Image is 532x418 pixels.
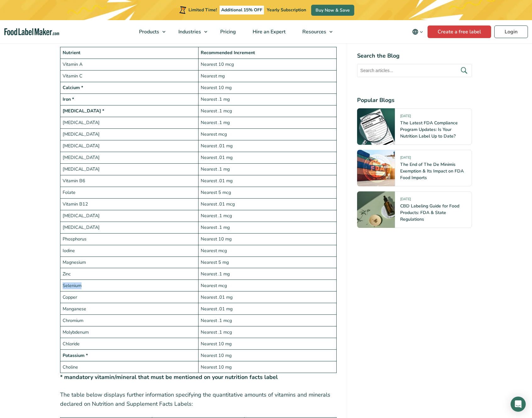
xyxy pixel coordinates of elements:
td: Manganese [60,303,198,315]
td: Nearest .1 mcg [198,105,336,117]
td: Iodine [60,245,198,257]
strong: Calcium * [63,84,83,91]
span: Resources [300,28,327,35]
td: Nearest mcg [198,245,336,257]
button: Change language [408,25,428,38]
span: Industries [176,28,202,35]
td: Nearest .1 mg [198,268,336,280]
strong: Nutrient [63,49,81,56]
h4: Search the Blog [357,52,472,60]
td: Zinc [60,268,198,280]
span: [DATE] [400,155,411,162]
a: Industries [170,20,210,43]
td: Nearest 10 mcg [198,59,336,70]
td: Vitamin B12 [60,198,198,210]
a: Resources [294,20,336,43]
a: Create a free label [428,25,491,38]
td: Molybdenum [60,326,198,338]
td: Vitamin A [60,59,198,70]
span: Pricing [218,28,237,35]
td: Nearest .01 mg [198,175,336,187]
td: Nearest .1 mcg [198,210,336,222]
td: Nearest 10 mg [198,338,336,350]
td: Nearest 10 mg [198,233,336,245]
td: Nearest mcg [198,128,336,140]
span: Additional 15% OFF [220,6,264,14]
td: Choline [60,361,198,373]
td: [MEDICAL_DATA] [60,128,198,140]
td: Copper [60,291,198,303]
a: Buy Now & Save [311,5,354,16]
p: The table below displays further information specifying the quantitative amounts of vitamins and ... [60,390,337,409]
td: [MEDICAL_DATA] [60,222,198,233]
td: Nearest .1 mg [198,93,336,105]
td: Vitamin B6 [60,175,198,187]
td: [MEDICAL_DATA] [60,117,198,128]
a: CBD Labeling Guide for Food Products: FDA & State Regulations [400,203,459,222]
td: Nearest .01 mg [198,152,336,163]
td: Nearest .1 mg [198,117,336,128]
a: Login [494,25,528,38]
a: The End of The De Minimis Exemption & Its Impact on FDA Food Imports [400,161,464,181]
td: Nearest .01 mcg [198,198,336,210]
td: [MEDICAL_DATA] [60,163,198,175]
td: Nearest .01 mg [198,291,336,303]
input: Search articles... [357,64,472,77]
td: [MEDICAL_DATA] [60,152,198,163]
td: Nearest 10 mg [198,350,336,361]
span: [DATE] [400,197,411,204]
a: Pricing [212,20,243,43]
td: Nearest 5 mg [198,257,336,268]
td: [MEDICAL_DATA] [60,140,198,152]
strong: [MEDICAL_DATA] * [63,108,104,114]
a: Food Label Maker homepage [4,28,59,36]
td: Folate [60,187,198,198]
a: The Latest FDA Compliance Program Updates: Is Your Nutrition Label Up to Date? [400,120,458,139]
strong: Recommended Increment [201,49,255,56]
td: Nearest .1 mg [198,222,336,233]
strong: Potassium * [63,352,88,359]
td: Nearest mcg [198,280,336,291]
td: Magnesium [60,257,198,268]
span: [DATE] [400,114,411,121]
a: Products [131,20,169,43]
strong: Iron * [63,96,74,102]
td: Chromium [60,315,198,326]
td: Nearest .1 mg [198,163,336,175]
td: Nearest 5 mcg [198,187,336,198]
td: Selenium [60,280,198,291]
td: Nearest .1 mcg [198,326,336,338]
td: Nearest .1 mcg [198,315,336,326]
td: Nearest mg [198,70,336,82]
td: Nearest .01 mg [198,140,336,152]
a: Hire an Expert [244,20,293,43]
div: Open Intercom Messenger [511,397,526,412]
td: Nearest 10 mg [198,361,336,373]
span: Hire an Expert [251,28,286,35]
td: Vitamin C [60,70,198,82]
td: Phosphorus [60,233,198,245]
td: [MEDICAL_DATA] [60,210,198,222]
td: Nearest 10 mg [198,82,336,93]
td: Chloride [60,338,198,350]
h4: Popular Blogs [357,96,472,104]
span: Limited Time! [188,7,217,13]
strong: * mandatory vitamin/mineral that must be mentioned on your nutrition facts label [60,373,278,381]
span: Products [137,28,160,35]
td: Nearest .01 mg [198,303,336,315]
span: Yearly Subscription [267,7,306,13]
